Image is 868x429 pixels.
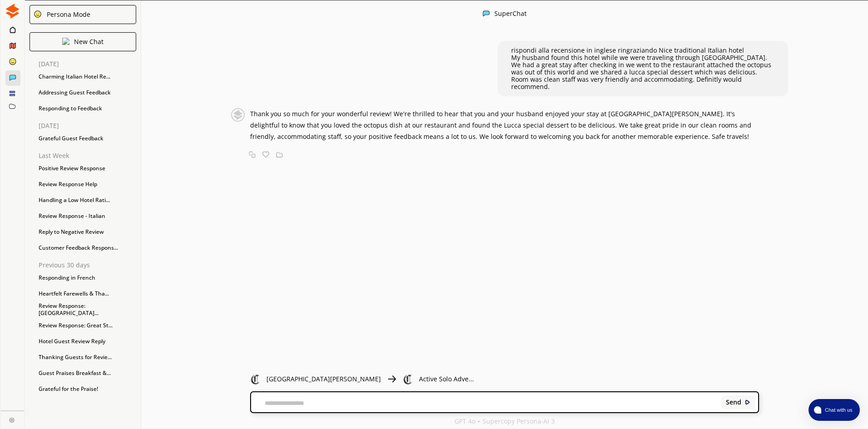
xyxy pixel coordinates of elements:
[511,54,774,90] p: My husband found this hotel while we were traveling through [GEOGRAPHIC_DATA]. We had a great sta...
[34,366,141,380] div: Guest Praises Breakfast &...
[276,151,283,158] img: Save
[44,11,90,18] div: Persona Mode
[39,261,141,269] p: Previous 30 days
[34,225,141,239] div: Reply to Negative Review
[34,335,141,348] div: Hotel Guest Review Reply
[34,193,141,207] div: Handling a Low Hotel Rati...
[34,398,141,412] div: Limited Room Availability
[403,374,414,385] img: Close
[5,4,20,19] img: Close
[34,350,141,364] div: Thanking Guests for Revie...
[419,375,474,383] p: Active Solo Adve...
[34,178,141,191] div: Review Response Help
[266,375,381,383] p: [GEOGRAPHIC_DATA][PERSON_NAME]
[34,241,141,255] div: Customer Feedback Respons...
[821,406,854,414] span: Chat with us
[34,10,42,18] img: Close
[494,10,527,19] div: SuperChat
[483,10,490,17] img: Close
[250,109,751,141] span: Thank you so much for your wonderful review! We're thrilled to hear that you and your husband enj...
[386,374,397,385] img: Close
[745,399,751,405] img: Close
[9,417,15,423] img: Close
[34,271,141,285] div: Responding in French
[62,38,69,45] img: Close
[454,418,555,425] p: GPT 4o + Supercopy Persona-AI 3
[34,287,141,301] div: Heartfelt Farewells & Tha...
[511,47,774,54] p: rispondi alla recensione in inglese ringraziando Nice traditional Italian hotel
[34,86,141,99] div: Addressing Guest Feedback
[262,151,269,158] img: Favorite
[249,151,256,158] img: Copy
[34,132,141,145] div: Grateful Guest Feedback
[34,162,141,175] div: Positive Review Response
[34,102,141,115] div: Responding to Feedback
[74,38,104,45] p: New Chat
[39,60,141,68] p: [DATE]
[809,399,860,421] button: atlas-launcher
[250,374,261,385] img: Close
[34,303,141,316] div: Review Response: [GEOGRAPHIC_DATA]...
[230,108,246,122] img: Close
[34,382,141,396] div: Grateful for the Praise!
[726,399,741,406] b: Send
[34,209,141,223] div: Review Response - Italian
[34,70,141,84] div: Charming Italian Hotel Re...
[34,319,141,332] div: Review Response: Great St...
[39,122,141,129] p: [DATE]
[39,152,141,159] p: Last Week
[1,411,24,427] a: Close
